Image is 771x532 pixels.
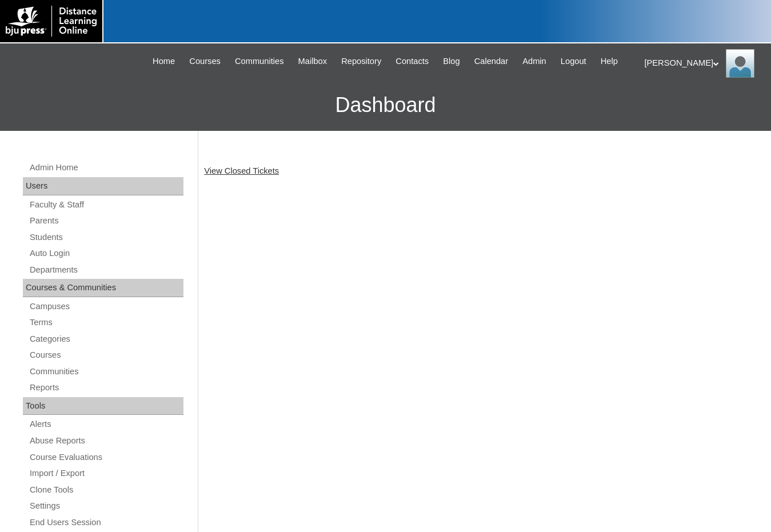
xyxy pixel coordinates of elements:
[147,55,181,68] a: Home
[6,6,97,37] img: logo-white.png
[23,279,183,297] div: Courses & Communities
[29,417,183,431] a: Alerts
[29,483,183,497] a: Clone Tools
[229,55,290,68] a: Communities
[298,55,327,68] span: Mailbox
[595,55,624,68] a: Help
[29,214,183,228] a: Parents
[390,55,434,68] a: Contacts
[522,55,546,68] span: Admin
[29,246,183,261] a: Auto Login
[474,55,508,68] span: Calendar
[29,381,183,395] a: Reports
[561,55,586,68] span: Logout
[29,230,183,245] a: Students
[469,55,514,68] a: Calendar
[517,55,552,68] a: Admin
[443,55,460,68] span: Blog
[396,55,429,68] span: Contacts
[29,434,183,448] a: Abuse Reports
[23,397,183,415] div: Tools
[29,515,183,530] a: End Users Session
[29,299,183,314] a: Campuses
[341,55,381,68] span: Repository
[204,166,279,175] a: View Closed Tickets
[335,55,387,68] a: Repository
[29,499,183,513] a: Settings
[23,177,183,195] div: Users
[29,365,183,379] a: Communities
[293,55,333,68] a: Mailbox
[29,198,183,212] a: Faculty & Staff
[29,332,183,346] a: Categories
[29,263,183,277] a: Departments
[645,49,760,78] div: [PERSON_NAME]
[29,466,183,481] a: Import / Export
[235,55,284,68] span: Communities
[555,55,592,68] a: Logout
[153,55,175,68] span: Home
[29,348,183,362] a: Courses
[726,49,754,78] img: Melanie Sevilla
[601,55,618,68] span: Help
[189,55,221,68] span: Courses
[29,315,183,330] a: Terms
[29,161,183,175] a: Admin Home
[183,55,226,68] a: Courses
[29,450,183,465] a: Course Evaluations
[6,79,765,131] h3: Dashboard
[437,55,465,68] a: Blog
